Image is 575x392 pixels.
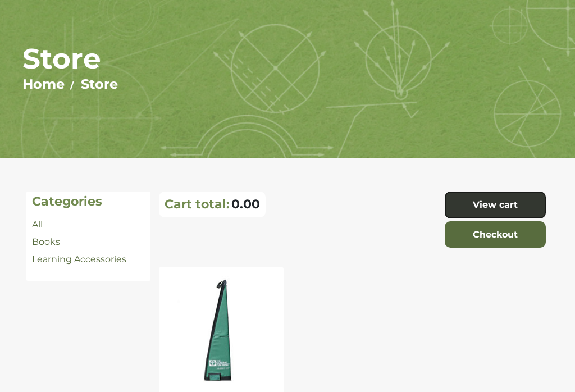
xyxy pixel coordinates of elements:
a: Store [81,76,118,93]
a: Books [32,237,60,248]
a: Checkout [445,222,546,249]
p: Cart total: [165,197,230,212]
a: Home [22,76,65,93]
h1: Store [22,42,553,76]
a: All [32,220,43,230]
img: 3-D Impact Bag [176,276,266,389]
a: View cart [445,192,546,219]
a: Learning Accessories [32,254,126,265]
h4: Categories [32,195,145,209]
span: 0.00 [231,197,260,212]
